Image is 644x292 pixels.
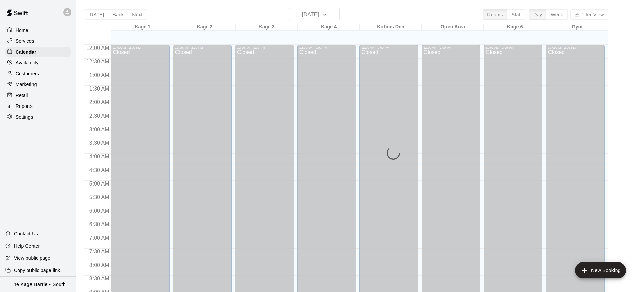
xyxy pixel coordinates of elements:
[88,154,111,159] span: 4:00 AM
[88,276,111,281] span: 8:30 AM
[546,24,608,31] div: Gym
[113,46,167,50] div: 12:00 AM – 2:00 PM
[88,235,111,241] span: 7:00 AM
[16,103,33,110] p: Reports
[88,181,111,187] span: 5:00 AM
[88,140,111,146] span: 3:30 AM
[14,230,38,237] p: Contact Us
[88,113,111,119] span: 2:30 AM
[14,242,40,249] p: Help Center
[14,255,50,261] p: View public page
[16,70,39,77] p: Customers
[16,81,37,88] p: Marketing
[5,101,71,111] a: Reports
[484,24,546,31] div: Kage 6
[486,46,540,50] div: 12:00 AM – 2:00 PM
[85,45,111,51] span: 12:00 AM
[88,194,111,200] span: 5:30 AM
[85,59,111,64] span: 12:30 AM
[88,72,111,78] span: 1:00 AM
[424,46,478,50] div: 12:00 AM – 2:00 PM
[361,46,416,50] div: 12:00 AM – 2:00 PM
[88,249,111,254] span: 7:30 AM
[88,86,111,92] span: 1:30 AM
[88,208,111,214] span: 6:00 AM
[5,79,71,90] a: Marketing
[88,167,111,173] span: 4:30 AM
[5,69,71,79] a: Customers
[88,262,111,268] span: 8:00 AM
[5,90,71,100] a: Retail
[16,92,28,99] p: Retail
[5,25,71,35] a: Home
[88,126,111,132] span: 3:00 AM
[5,58,71,68] a: Availability
[175,46,230,50] div: 12:00 AM – 2:00 PM
[11,281,66,288] p: The Kage Barrie - South
[88,99,111,105] span: 2:00 AM
[360,24,422,31] div: Kobras Den
[16,48,36,55] p: Calendar
[173,24,235,31] div: Kage 2
[14,267,60,274] p: Copy public page link
[575,262,626,278] button: add
[16,114,33,120] p: Settings
[5,36,71,46] a: Services
[111,24,173,31] div: Kage 1
[548,46,602,50] div: 12:00 AM – 2:00 PM
[236,24,298,31] div: Kage 3
[88,221,111,227] span: 6:30 AM
[299,46,354,50] div: 12:00 AM – 2:00 PM
[16,38,34,44] p: Services
[298,24,360,31] div: Kage 4
[237,46,292,50] div: 12:00 AM – 2:00 PM
[5,112,71,122] a: Settings
[16,59,39,66] p: Availability
[422,24,484,31] div: Open Area
[16,27,28,34] p: Home
[5,47,71,57] a: Calendar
